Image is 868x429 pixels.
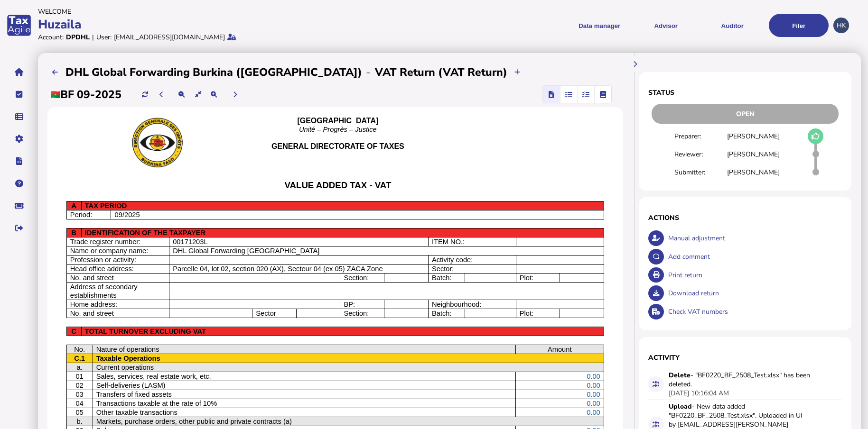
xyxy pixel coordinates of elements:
[587,409,600,416] span: 0.00
[344,274,369,282] span: Section:
[75,382,83,389] span: 02
[47,64,63,80] button: Filings list - by month
[70,247,149,255] span: Name or company name:
[587,391,600,398] span: 0.00
[190,87,206,102] button: Reset the return view
[38,33,64,42] div: Account:
[648,104,842,124] div: Return status - Actions are restricted to nominated users
[75,391,83,398] span: 03
[96,373,211,380] span: Sales, services, real estate work, etc.
[96,400,217,407] span: Transactions taxable at the rate of 10%
[833,18,849,33] div: Profile settings
[344,310,369,317] span: Section:
[666,229,842,247] div: Manual adjustment
[96,418,292,425] span: Markets, purchase orders, other public and private contracts (a)
[432,310,452,317] span: Batch:
[137,87,153,102] button: Refresh data for current period
[727,168,780,177] div: [PERSON_NAME]
[344,301,355,308] span: BP:
[666,302,842,321] div: Check VAT numbers
[96,382,166,389] span: Self-deliveries (LASM)
[9,129,29,149] button: Manage settings
[70,310,114,317] span: No. and street
[96,346,159,353] span: Nature of operations
[96,355,160,362] span: Taxable Operations
[9,151,29,171] button: Developer hub links
[114,33,225,42] div: [EMAIL_ADDRESS][DOMAIN_NAME]
[65,65,362,80] h2: DHL Global Forwarding Burkina ([GEOGRAPHIC_DATA])
[510,64,525,80] button: Upload transactions
[71,328,76,335] span: C
[85,328,206,335] span: TOTAL TURNOVER EXCLUDING VAT
[271,142,404,150] b: GENERAL DIRECTORATE OF TAXES
[173,265,383,273] span: Parcelle 04, lot 02, section 020 (AX), Secteur 04 (ex 05) ZACA Zone
[9,173,29,193] button: Help pages
[666,284,842,302] div: Download return
[587,373,600,380] span: 0.00
[648,230,664,246] button: Make an adjustment to this return.
[173,247,319,255] span: DHL Global Forwarding [GEOGRAPHIC_DATA]
[9,218,29,238] button: Sign out
[154,87,169,102] button: Previous period
[375,65,507,80] h2: VAT Return (VAT Return)
[174,87,190,102] button: Make the return view smaller
[9,107,29,127] button: Data manager
[648,285,664,301] button: Download return
[653,421,659,428] i: Data for this filing changed
[70,274,114,282] span: No. and street
[436,14,829,37] menu: navigate products
[38,7,431,16] div: Welcome
[51,87,121,102] h2: BF 09-2025
[96,409,177,416] span: Other taxable transactions
[15,117,23,117] i: Data manager
[71,202,76,210] span: A
[569,14,629,37] button: Shows a dropdown of Data manager options
[70,238,141,246] span: Trade register number:
[666,247,842,266] div: Add comment
[652,104,839,124] div: Open
[85,229,205,237] span: IDENTIFICATION OF THE TAXPAYER
[548,346,572,353] span: Amount
[674,168,727,177] div: Submitter:
[70,265,134,273] span: Head office address:
[74,346,85,353] span: No.
[299,126,377,133] span: Unité – Progrès – Justice
[648,353,842,362] h1: Activity
[577,86,594,103] mat-button-toggle: Reconcilliation view by tax code
[669,371,691,380] strong: Delete
[131,117,183,168] img: hreAAAAAElFTkSuQmCC
[594,86,611,103] mat-button-toggle: Ledger
[653,381,659,387] i: Data for this filing changed
[76,364,82,371] span: a.
[9,196,29,216] button: Raise a support ticket
[587,400,600,407] span: 0.00
[432,274,452,282] span: Batch:
[727,132,780,141] div: [PERSON_NAME]
[284,180,391,190] span: VALUE ADDED TAX - VAT
[648,304,664,319] button: Check VAT numbers on return.
[115,211,140,219] span: 09/2025
[669,371,811,389] div: - "BF0220_BF_2508_Test.xlsx" has been deleted.
[648,249,664,265] button: Make a comment in the activity log.
[75,409,83,416] span: 05
[543,86,560,103] mat-button-toggle: Return view
[9,84,29,104] button: Tasks
[669,402,692,411] strong: Upload
[432,238,465,246] span: ITEM NO.:
[666,266,842,284] div: Print return
[173,238,207,246] span: 00171203L
[227,87,243,102] button: Next period
[70,256,136,264] span: Profession or activity:
[70,211,92,219] span: Period:
[669,389,729,398] div: [DATE] 10:16:04 AM
[648,88,842,97] h1: Status
[96,364,154,371] span: Current operations
[76,418,82,425] span: b.
[75,373,83,380] span: 01
[648,213,842,222] h1: Actions
[92,33,94,42] div: |
[520,310,533,317] span: Plot:
[9,62,29,82] button: Home
[769,14,829,37] button: Filer
[297,117,378,125] b: [GEOGRAPHIC_DATA]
